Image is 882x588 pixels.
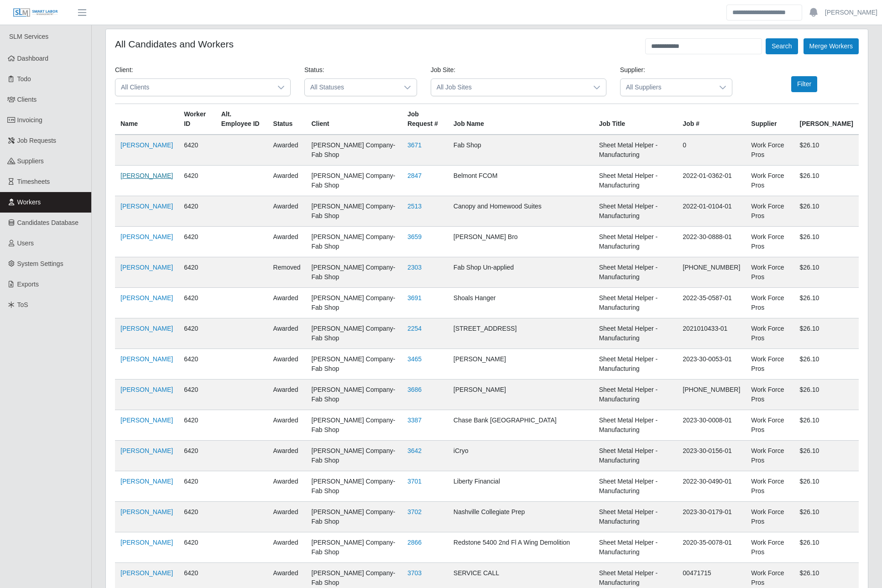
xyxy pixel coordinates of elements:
[746,227,794,257] td: Work Force Pros
[594,104,678,135] th: Job Title
[677,471,746,502] td: 2022-30-0490-01
[407,325,422,332] a: 2254
[306,471,402,502] td: [PERSON_NAME] Company- Fab Shop
[677,196,746,227] td: 2022-01-0104-01
[115,38,234,50] h4: All Candidates and Workers
[120,569,173,577] a: [PERSON_NAME]
[448,349,594,380] td: [PERSON_NAME]
[448,532,594,563] td: Redstone 5400 2nd Fl A Wing Demolition
[448,288,594,318] td: Shoals Hanger
[407,478,422,485] a: 3701
[178,410,216,441] td: 6420
[746,257,794,288] td: Work Force Pros
[120,447,173,454] a: [PERSON_NAME]
[766,38,798,54] button: Search
[120,141,173,149] a: [PERSON_NAME]
[268,166,306,196] td: awarded
[268,532,306,563] td: awarded
[794,227,859,257] td: $26.10
[306,349,402,380] td: [PERSON_NAME] Company- Fab Shop
[594,227,678,257] td: Sheet Metal Helper - Manufacturing
[268,471,306,502] td: awarded
[268,104,306,135] th: Status
[746,166,794,196] td: Work Force Pros
[120,294,173,302] a: [PERSON_NAME]
[306,288,402,318] td: [PERSON_NAME] Company- Fab Shop
[794,257,859,288] td: $26.10
[746,532,794,563] td: Work Force Pros
[178,502,216,532] td: 6420
[677,227,746,257] td: 2022-30-0888-01
[448,441,594,471] td: iCryo
[594,257,678,288] td: Sheet Metal Helper - Manufacturing
[448,380,594,410] td: [PERSON_NAME]
[17,178,50,185] span: Timesheets
[594,288,678,318] td: Sheet Metal Helper - Manufacturing
[791,76,817,92] button: Filter
[621,79,714,96] span: All Suppliers
[594,471,678,502] td: Sheet Metal Helper - Manufacturing
[178,380,216,410] td: 6420
[594,349,678,380] td: Sheet Metal Helper - Manufacturing
[17,239,34,247] span: Users
[448,227,594,257] td: [PERSON_NAME] Bro
[746,502,794,532] td: Work Force Pros
[594,441,678,471] td: Sheet Metal Helper - Manufacturing
[448,104,594,135] th: Job Name
[594,166,678,196] td: Sheet Metal Helper - Manufacturing
[120,355,173,363] a: [PERSON_NAME]
[594,380,678,410] td: Sheet Metal Helper - Manufacturing
[794,166,859,196] td: $26.10
[594,532,678,563] td: Sheet Metal Helper - Manufacturing
[178,257,216,288] td: 6420
[120,233,173,240] a: [PERSON_NAME]
[746,288,794,318] td: Work Force Pros
[306,135,402,166] td: [PERSON_NAME] Company- Fab Shop
[407,172,422,179] a: 2847
[178,196,216,227] td: 6420
[407,447,422,454] a: 3642
[448,410,594,441] td: Chase Bank [GEOGRAPHIC_DATA]
[268,441,306,471] td: awarded
[268,227,306,257] td: awarded
[17,281,39,288] span: Exports
[794,318,859,349] td: $26.10
[115,79,272,96] span: All Clients
[120,172,173,179] a: [PERSON_NAME]
[594,196,678,227] td: Sheet Metal Helper - Manufacturing
[794,288,859,318] td: $26.10
[677,532,746,563] td: 2020-35-0078-01
[120,386,173,393] a: [PERSON_NAME]
[306,227,402,257] td: [PERSON_NAME] Company- Fab Shop
[306,441,402,471] td: [PERSON_NAME] Company- Fab Shop
[306,196,402,227] td: [PERSON_NAME] Company- Fab Shop
[594,502,678,532] td: Sheet Metal Helper - Manufacturing
[677,166,746,196] td: 2022-01-0362-01
[178,532,216,563] td: 6420
[594,318,678,349] td: Sheet Metal Helper - Manufacturing
[306,318,402,349] td: [PERSON_NAME] Company- Fab Shop
[407,141,422,149] a: 3671
[9,33,48,40] span: SLM Services
[677,104,746,135] th: Job #
[746,380,794,410] td: Work Force Pros
[178,441,216,471] td: 6420
[677,318,746,349] td: 2021010433-01
[746,349,794,380] td: Work Force Pros
[268,502,306,532] td: awarded
[178,349,216,380] td: 6420
[17,301,28,308] span: ToS
[726,5,802,21] input: Search
[677,288,746,318] td: 2022-35-0587-01
[268,135,306,166] td: awarded
[448,166,594,196] td: Belmont FCOM
[794,349,859,380] td: $26.10
[268,318,306,349] td: awarded
[268,410,306,441] td: awarded
[178,288,216,318] td: 6420
[794,380,859,410] td: $26.10
[620,65,645,75] label: Supplier:
[178,227,216,257] td: 6420
[306,532,402,563] td: [PERSON_NAME] Company- Fab Shop
[304,65,324,75] label: Status:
